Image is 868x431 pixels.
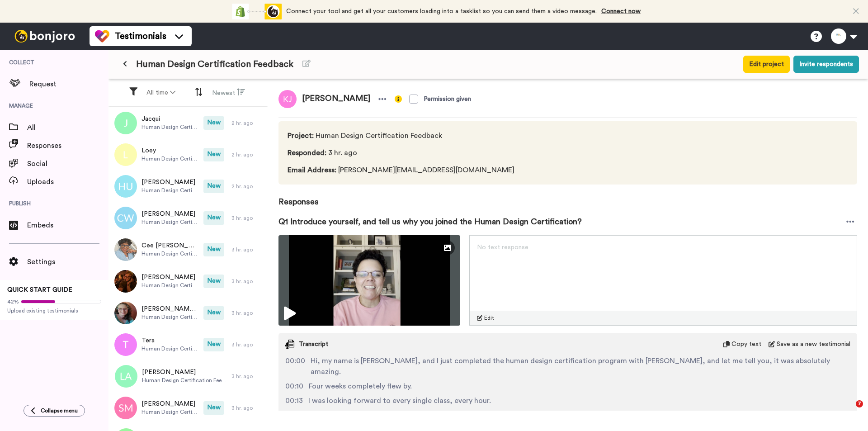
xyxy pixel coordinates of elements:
[285,355,305,377] span: 00:00
[114,175,137,198] img: hu.png
[278,215,582,228] span: Q1 Introduce yourself, and tell us why you joined the Human Design Certification?
[142,313,199,321] span: Human Design Certification Feedback
[288,147,514,158] span: 3 hr. ago
[142,155,199,162] span: Human Design Certification Feedback
[114,302,137,324] img: 37a73869-8927-4ea0-a667-722e774ec210.jpeg
[108,329,268,360] a: TeraHuman Design Certification FeedbackNew3 hr. ago
[108,139,268,171] a: LoeyHuman Design Certification FeedbackNew2 hr. ago
[11,30,79,43] img: bj-logo-header-white.svg
[288,149,326,156] span: Responded :
[203,401,224,415] span: New
[108,265,268,297] a: [PERSON_NAME]Human Design Certification FeedbackNew3 hr. ago
[41,407,78,414] span: Collapse menu
[299,340,328,349] span: Transcript
[27,122,108,133] span: All
[477,244,528,251] span: No text response
[231,373,263,380] div: 3 hr. ago
[395,95,402,103] img: info-yellow.svg
[484,314,494,322] span: Edit
[231,214,263,222] div: 3 hr. ago
[278,90,297,108] img: kj.png
[27,140,108,151] span: Responses
[203,148,224,161] span: New
[27,256,108,267] span: Settings
[288,166,336,174] span: Email Address :
[24,405,85,417] button: Collapse menu
[142,209,199,218] span: [PERSON_NAME]
[285,395,303,406] span: 00:13
[108,202,268,234] a: [PERSON_NAME]Human Design Certification FeedbackNew3 hr. ago
[285,381,303,392] span: 00:10
[142,345,199,352] span: Human Design Certification Feedback
[231,246,263,253] div: 3 hr. ago
[231,278,263,285] div: 3 hr. ago
[29,79,108,90] span: Request
[203,116,224,130] span: New
[108,171,268,202] a: [PERSON_NAME]Human Design Certification FeedbackNew2 hr. ago
[142,282,199,289] span: Human Design Certification Feedback
[142,368,227,377] span: [PERSON_NAME]
[95,29,109,43] img: tm-color.svg
[142,399,199,408] span: [PERSON_NAME]
[203,306,224,320] span: New
[142,336,199,345] span: Tera
[108,107,268,139] a: JacquiHuman Design Certification FeedbackNew2 hr. ago
[285,410,303,421] span: 00:17
[231,183,263,190] div: 2 hr. ago
[288,130,514,141] span: Human Design Certification Feedback
[231,151,263,158] div: 2 hr. ago
[7,287,72,293] span: QUICK START GUIDE
[231,119,263,127] div: 2 hr. ago
[311,355,850,377] span: Hi, my name is [PERSON_NAME], and I just completed the human design certification program with [P...
[142,146,199,155] span: Loey
[232,4,282,19] div: animation
[142,273,199,282] span: [PERSON_NAME]
[114,397,137,419] img: sm.png
[278,235,460,326] img: fa810d94-72b3-4618-8f08-875d50287e67-thumbnail_full-1758761303.jpg
[837,400,859,422] iframe: Intercom live chat
[114,143,137,166] img: l.png
[288,165,514,175] span: [PERSON_NAME][EMAIL_ADDRESS][DOMAIN_NAME]
[207,84,250,101] button: Newest
[601,8,641,14] a: Connect now
[288,132,314,139] span: Project :
[108,360,268,392] a: [PERSON_NAME]Human Design Certification Feedback3 hr. ago
[114,333,137,356] img: t.png
[286,8,597,14] span: Connect your tool and get all your customers loading into a tasklist so you can send them a video...
[27,220,108,231] span: Embeds
[203,211,224,225] span: New
[115,365,137,388] img: la.png
[7,298,19,305] span: 42%
[231,309,263,317] div: 3 hr. ago
[27,158,108,169] span: Social
[141,85,181,101] button: All time
[203,275,224,288] span: New
[114,270,137,293] img: e5c42ba3-fcf4-4ddf-b02d-a3b05ba18142.jpeg
[297,90,376,108] span: [PERSON_NAME]
[142,123,199,131] span: Human Design Certification Feedback
[142,377,227,384] span: Human Design Certification Feedback
[793,56,859,73] button: Invite respondents
[308,395,491,406] span: I was looking forward to every single class, every hour.
[108,297,268,329] a: [PERSON_NAME] [PERSON_NAME]Human Design Certification FeedbackNew3 hr. ago
[142,218,199,226] span: Human Design Certification Feedback
[27,176,108,187] span: Uploads
[309,381,412,392] span: Four weeks completely flew by.
[7,307,101,314] span: Upload existing testimonials
[115,30,166,43] span: Testimonials
[114,238,137,261] img: 40bfdb30-bf3b-45e4-a864-0fee5fa2e20a.jpeg
[203,180,224,193] span: New
[203,338,224,351] span: New
[203,243,224,256] span: New
[777,340,850,349] span: Save as a new testimonial
[142,187,199,194] span: Human Design Certification Feedback
[743,56,790,73] button: Edit project
[108,234,268,265] a: Cee [PERSON_NAME]Human Design Certification FeedbackNew3 hr. ago
[142,250,199,257] span: Human Design Certification Feedback
[278,185,857,208] span: Responses
[142,408,199,416] span: Human Design Certification Feedback
[285,340,294,349] img: transcript.svg
[142,178,199,187] span: [PERSON_NAME]
[108,392,268,424] a: [PERSON_NAME]Human Design Certification FeedbackNew3 hr. ago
